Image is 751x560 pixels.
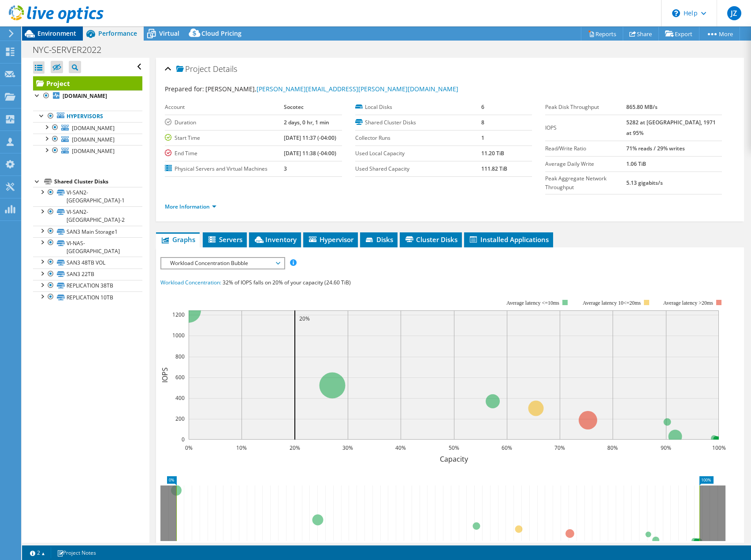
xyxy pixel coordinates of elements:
text: Average latency >20ms [663,300,713,306]
a: 2 [24,547,51,558]
text: 600 [175,373,185,381]
a: [DOMAIN_NAME] [33,145,142,157]
a: SAN3 Main Storage1 [33,226,142,237]
a: Hypervisors [33,111,142,122]
label: Shared Cluster Disks [355,118,482,127]
text: 800 [175,353,185,360]
a: Project Notes [51,547,102,558]
b: 5.13 gigabits/s [626,179,663,187]
b: 1 [481,134,484,142]
b: [DATE] 11:37 (-04:00) [284,134,336,142]
b: [DOMAIN_NAME] [63,92,107,100]
span: Installed Applications [468,235,549,244]
b: Socotec [284,103,304,111]
span: Performance [98,29,137,37]
b: 11.20 TiB [481,149,504,157]
text: 50% [449,444,459,452]
label: Physical Servers and Virtual Machines [165,164,283,173]
label: Prepared for: [165,85,204,93]
a: [DOMAIN_NAME] [33,90,142,102]
label: Collector Runs [355,134,482,142]
span: Cluster Disks [404,235,457,244]
label: IOPS [545,123,626,132]
a: REPLICATION 10TB [33,291,142,303]
label: Used Shared Capacity [355,164,482,173]
a: Share [623,27,659,41]
a: [DOMAIN_NAME] [33,134,142,145]
a: Project [33,76,142,90]
a: VI-NAS-[GEOGRAPHIC_DATA] [33,237,142,257]
tspan: Average latency <=10ms [507,300,560,306]
span: Cloud Pricing [201,29,242,37]
text: 400 [175,394,185,402]
h1: NYC-SERVER2022 [29,45,115,55]
span: Virtual [159,29,179,37]
label: Read/Write Ratio [545,144,626,153]
text: 30% [342,444,353,452]
label: Peak Aggregate Network Throughput [545,174,626,192]
b: 5282 at [GEOGRAPHIC_DATA], 1971 at 95% [626,119,716,137]
a: [PERSON_NAME][EMAIL_ADDRESS][PERSON_NAME][DOMAIN_NAME] [257,85,458,93]
a: More [699,27,740,41]
span: [DOMAIN_NAME] [72,124,115,132]
text: 80% [607,444,618,452]
span: Environment [37,29,76,37]
a: Export [658,27,699,41]
a: VI-SAN2-[GEOGRAPHIC_DATA]-1 [33,187,142,206]
text: 0% [185,444,193,452]
a: VI-SAN2-[GEOGRAPHIC_DATA]-2 [33,206,142,226]
label: Average Daily Write [545,160,626,168]
span: JZ [727,6,741,20]
span: Graphs [160,235,195,244]
b: 6 [481,103,484,111]
b: 1.06 TiB [626,160,646,168]
b: 71% reads / 29% writes [626,145,685,152]
label: Duration [165,118,283,127]
text: 20% [299,315,310,322]
tspan: Average latency 10<=20ms [583,300,641,306]
a: SAN3 22TB [33,269,142,280]
label: End Time [165,149,283,158]
label: Local Disks [355,103,482,112]
span: Disks [364,235,393,244]
span: Workload Concentration Bubble [166,258,279,269]
span: 32% of IOPS falls on 20% of your capacity (24.60 TiB) [223,279,351,286]
text: 200 [175,415,185,422]
text: 1200 [172,311,185,318]
text: 0 [182,436,185,443]
a: Reports [581,27,623,41]
span: Inventory [253,235,297,244]
b: 3 [284,165,287,172]
b: 8 [481,119,484,126]
b: [DATE] 11:38 (-04:00) [284,149,336,157]
text: IOPS [160,367,170,383]
text: 90% [661,444,671,452]
label: Used Local Capacity [355,149,482,158]
text: 1000 [172,332,185,339]
text: 10% [236,444,247,452]
label: Account [165,103,283,112]
span: [PERSON_NAME], [205,85,458,93]
text: 70% [554,444,565,452]
b: 2 days, 0 hr, 1 min [284,119,329,126]
label: Start Time [165,134,283,142]
b: 111.82 TiB [481,165,507,172]
svg: \n [672,9,680,17]
b: 865.80 MB/s [626,103,658,111]
span: [DOMAIN_NAME] [72,147,115,155]
text: Capacity [440,454,468,464]
span: Workload Concentration: [160,279,221,286]
text: 20% [290,444,300,452]
span: Project [176,65,211,74]
label: Peak Disk Throughput [545,103,626,112]
a: [DOMAIN_NAME] [33,122,142,134]
span: Details [213,63,237,74]
div: Shared Cluster Disks [54,176,142,187]
span: [DOMAIN_NAME] [72,136,115,143]
span: Hypervisor [308,235,353,244]
text: 100% [712,444,726,452]
span: Servers [207,235,242,244]
a: More Information [165,203,216,210]
text: 40% [395,444,406,452]
a: SAN3 48TB VOL [33,257,142,268]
